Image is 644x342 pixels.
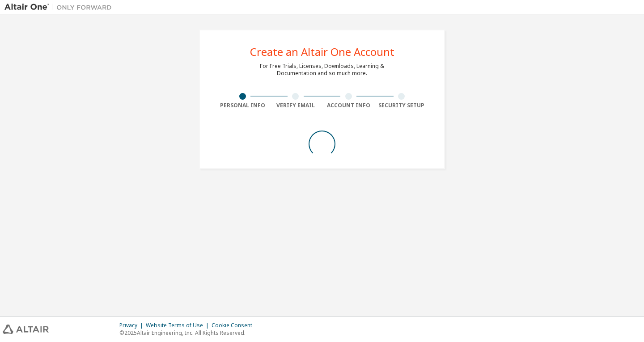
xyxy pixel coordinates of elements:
div: Verify Email [269,102,322,109]
img: altair_logo.svg [3,325,49,334]
div: Personal Info [216,102,269,109]
img: Altair One [4,3,116,12]
div: Create an Altair One Account [250,46,394,57]
div: For Free Trials, Licenses, Downloads, Learning & Documentation and so much more. [260,63,384,77]
div: Website Terms of Use [146,322,212,329]
div: Privacy [119,322,146,329]
div: Cookie Consent [212,322,258,329]
div: Security Setup [375,102,428,109]
p: © 2025 Altair Engineering, Inc. All Rights Reserved. [119,329,258,337]
div: Account Info [322,102,375,109]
